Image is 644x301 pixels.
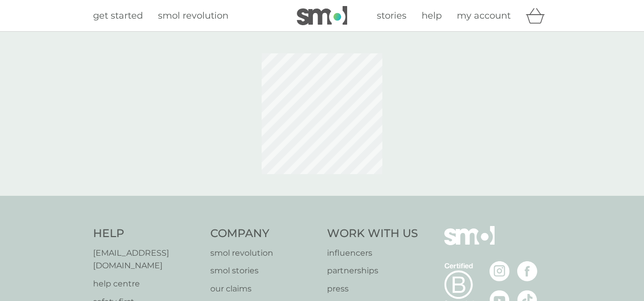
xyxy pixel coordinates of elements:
span: stories [377,10,407,21]
span: smol revolution [158,10,228,21]
h4: Company [210,226,317,242]
h4: Help [93,226,200,242]
a: partnerships [327,264,418,277]
div: basket [526,6,551,26]
span: get started [93,10,143,21]
img: visit the smol Instagram page [490,261,510,281]
img: smol [297,6,347,25]
a: my account [457,9,511,23]
a: get started [93,9,143,23]
img: smol [444,226,495,260]
a: stories [377,9,407,23]
img: visit the smol Facebook page [517,261,537,281]
a: influencers [327,247,418,260]
a: smol revolution [210,247,317,260]
a: smol revolution [158,9,228,23]
a: help centre [93,277,200,290]
a: smol stories [210,264,317,277]
span: my account [457,10,511,21]
h4: Work With Us [327,226,418,242]
a: our claims [210,282,317,295]
a: press [327,282,418,295]
a: help [422,9,442,23]
span: help [422,10,442,21]
a: [EMAIL_ADDRESS][DOMAIN_NAME] [93,247,200,272]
